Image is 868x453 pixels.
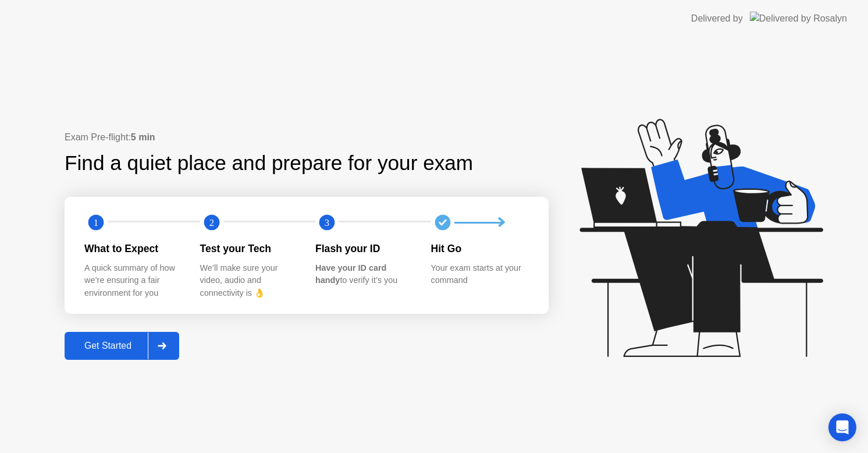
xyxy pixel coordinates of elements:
div: Flash your ID [315,241,412,256]
div: to verify it’s you [315,262,412,287]
text: 2 [209,217,214,228]
div: Open Intercom Messenger [828,413,856,441]
div: What to Expect [84,241,182,256]
text: 3 [325,217,329,228]
img: Delivered by Rosalyn [750,12,847,25]
div: Get Started [68,341,148,351]
div: Your exam starts at your command [431,262,528,287]
button: Get Started [65,332,179,360]
div: Delivered by [691,12,743,26]
b: 5 min [131,132,155,142]
div: A quick summary of how we’re ensuring a fair environment for you [84,262,182,300]
div: Test your Tech [200,241,297,256]
div: We’ll make sure your video, audio and connectivity is 👌 [200,262,297,300]
div: Hit Go [431,241,528,256]
div: Exam Pre-flight: [65,130,549,144]
text: 1 [94,217,98,228]
b: Have your ID card handy [315,263,386,285]
div: Find a quiet place and prepare for your exam [65,148,475,179]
